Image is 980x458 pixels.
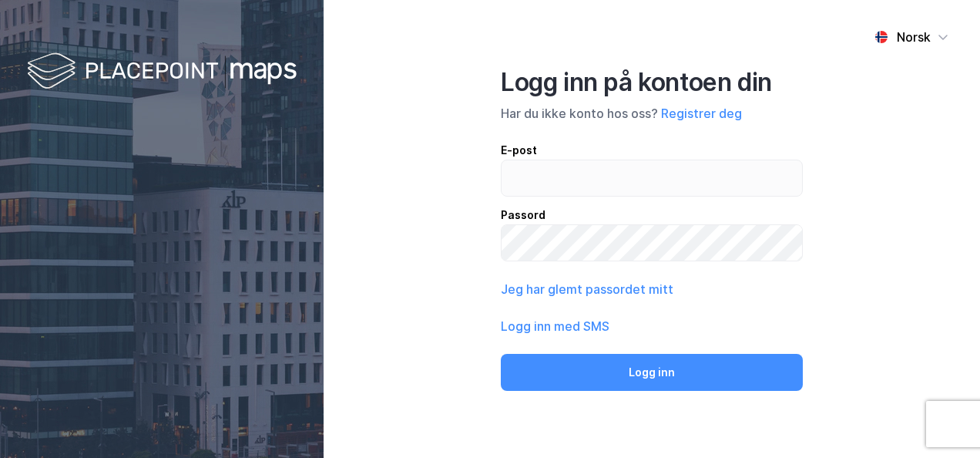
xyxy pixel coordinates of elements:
div: Har du ikke konto hos oss? [501,104,803,123]
button: Registrer deg [661,104,742,123]
button: Logg inn med SMS [501,317,609,335]
iframe: Chat Widget [903,384,980,458]
div: E-post [501,141,803,160]
div: Logg inn på kontoen din [501,67,803,98]
div: Passord [501,206,803,224]
button: Jeg har glemt passordet mitt [501,280,673,298]
button: Logg inn [501,354,803,391]
img: logo-white.f07954bde2210d2a523dddb988cd2aa7.svg [27,49,297,95]
div: Norsk [897,28,931,46]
